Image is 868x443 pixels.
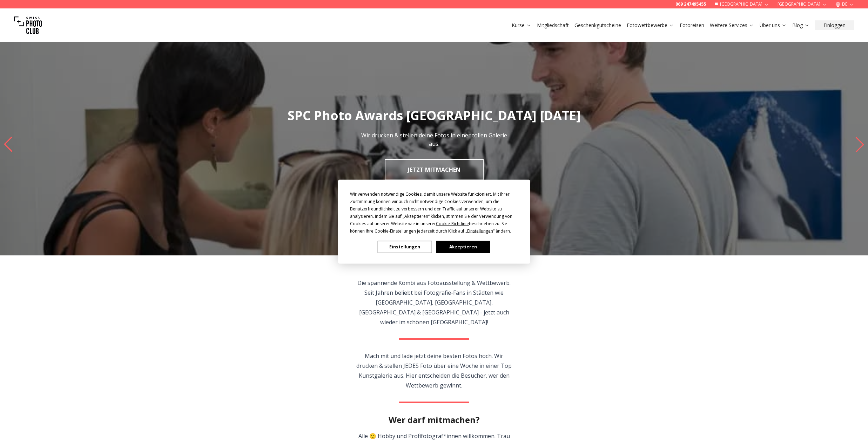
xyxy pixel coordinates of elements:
span: Cookie-Richtlinie [436,220,469,226]
button: Einstellungen [378,241,432,253]
div: Wir verwenden notwendige Cookies, damit unsere Website funktioniert. Mit Ihrer Zustimmung können ... [350,190,518,234]
button: Akzeptieren [436,241,490,253]
span: Einstellungen [467,228,493,234]
div: Cookie Consent Prompt [338,180,530,263]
